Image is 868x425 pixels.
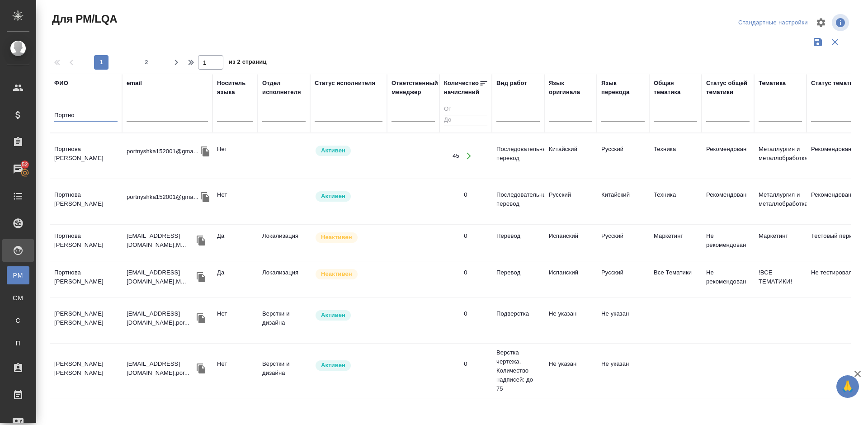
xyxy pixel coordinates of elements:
[702,264,754,295] td: Не рекомендован
[54,79,68,88] div: ФИО
[754,227,807,259] td: Маркетинг
[392,79,438,97] div: Ответственный менеджер
[11,339,25,348] span: П
[649,227,702,259] td: Маркетинг
[492,140,544,172] td: Последовательный перевод
[50,186,122,217] td: Портнова [PERSON_NAME]
[127,359,194,378] p: [EMAIL_ADDRESS][DOMAIN_NAME],por...
[321,269,352,279] p: Неактивен
[321,233,352,242] p: Неактивен
[544,227,597,259] td: Испанский
[7,312,29,330] a: С
[194,234,208,247] button: Скопировать
[321,146,345,155] p: Активен
[649,264,702,295] td: Все Тематики
[654,79,697,97] div: Общая тематика
[464,359,467,368] div: 0
[212,186,258,217] td: Нет
[11,316,25,325] span: С
[492,264,544,295] td: Перевод
[50,140,122,172] td: Портнова [PERSON_NAME]
[7,289,29,307] a: CM
[229,57,267,70] span: из 2 страниц
[702,140,754,172] td: Рекомендован
[321,311,345,320] p: Активен
[754,264,807,295] td: !ВСЕ ТЕМАТИКИ!
[549,79,592,97] div: Язык оригинала
[492,186,544,217] td: Последовательный перевод
[139,58,154,67] span: 2
[597,140,649,172] td: Русский
[492,305,544,336] td: Подверстка
[262,79,306,97] div: Отдел исполнителя
[139,55,154,70] button: 2
[50,227,122,259] td: Портнова [PERSON_NAME]
[832,14,851,31] span: Посмотреть информацию
[198,145,212,158] button: Скопировать
[544,186,597,217] td: Русский
[754,140,807,172] td: Металлургия и металлобработка
[321,361,345,370] p: Активен
[2,158,34,180] a: 52
[597,186,649,217] td: Китайский
[544,264,597,295] td: Испанский
[16,160,33,169] span: 52
[315,145,382,157] div: Рядовой исполнитель: назначай с учетом рейтинга
[194,270,208,284] button: Скопировать
[453,151,459,161] div: 45
[212,355,258,387] td: Нет
[50,264,122,295] td: Портнова [PERSON_NAME]
[544,305,597,336] td: Не указан
[11,293,25,302] span: CM
[127,268,194,286] p: [EMAIL_ADDRESS][DOMAIN_NAME],М...
[597,264,649,295] td: Русский
[810,12,832,33] span: Настроить таблицу
[759,79,786,88] div: Тематика
[194,362,208,375] button: Скопировать
[212,227,258,259] td: Да
[736,16,810,30] div: split button
[464,231,467,241] div: 0
[258,264,310,295] td: Локализация
[649,186,702,217] td: Техника
[315,309,382,321] div: Рядовой исполнитель: назначай с учетом рейтинга
[464,268,467,277] div: 0
[50,355,122,387] td: [PERSON_NAME] [PERSON_NAME]
[315,79,375,88] div: Статус исполнителя
[127,147,198,156] p: portnyshka152001@gma...
[11,271,25,280] span: PM
[460,147,478,165] button: Открыть работы
[809,33,826,51] button: Сохранить фильтры
[492,227,544,259] td: Перевод
[127,79,142,88] div: email
[444,115,487,126] input: До
[840,377,855,396] span: 🙏
[464,309,467,318] div: 0
[212,305,258,336] td: Нет
[212,140,258,172] td: Нет
[7,266,29,284] a: PM
[702,186,754,217] td: Рекомендован
[496,79,527,88] div: Вид работ
[544,140,597,172] td: Китайский
[7,334,29,352] a: П
[50,12,117,26] span: Для PM/LQA
[50,305,122,336] td: [PERSON_NAME] [PERSON_NAME]
[258,355,310,387] td: Верстки и дизайна
[597,355,649,387] td: Не указан
[444,104,487,115] input: От
[702,227,754,259] td: Не рекомендован
[315,231,382,244] div: Наши пути разошлись: исполнитель с нами не работает
[444,79,479,97] div: Количество начислений
[649,140,702,172] td: Техника
[601,79,645,97] div: Язык перевода
[826,33,844,51] button: Сбросить фильтры
[258,305,310,336] td: Верстки и дизайна
[315,359,382,372] div: Рядовой исполнитель: назначай с учетом рейтинга
[544,355,597,387] td: Не указан
[597,305,649,336] td: Не указан
[315,190,382,203] div: Рядовой исполнитель: назначай с учетом рейтинга
[217,79,253,97] div: Носитель языка
[706,79,750,97] div: Статус общей тематики
[492,344,544,398] td: Верстка чертежа. Количество надписей: до 75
